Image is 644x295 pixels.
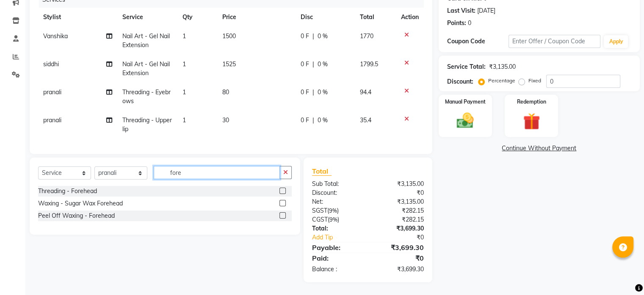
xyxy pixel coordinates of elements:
span: 0 % [318,32,328,41]
span: 0 F [301,116,309,125]
div: ( ) [306,206,368,215]
span: 1770 [360,32,373,40]
img: _cash.svg [451,111,479,130]
span: 1 [182,88,186,96]
div: Payable: [306,242,368,253]
div: 0 [468,19,471,28]
span: Nail Art - Gel Nail Extension [122,32,170,49]
div: ₹0 [368,188,430,197]
span: 35.4 [360,116,371,124]
span: 0 F [301,88,309,97]
div: Sub Total: [306,180,368,188]
span: 0 % [318,88,328,97]
div: Total: [306,224,368,233]
img: _gift.svg [518,111,545,132]
th: Service [117,8,177,27]
span: Vanshika [43,32,68,40]
span: 30 [222,116,229,124]
span: 0 % [318,116,328,125]
div: Balance : [306,265,368,274]
span: 1799.5 [360,60,378,68]
th: Stylist [38,8,117,27]
div: ₹3,135.00 [489,62,516,71]
input: Enter Offer / Coupon Code [509,35,601,48]
a: Continue Without Payment [440,144,638,153]
label: Percentage [488,77,515,84]
div: Waxing - Sugar Wax Forehead [38,199,123,208]
span: Total [312,167,332,176]
div: ₹282.15 [368,215,430,224]
span: 1500 [222,32,236,40]
div: ₹3,699.30 [368,265,430,274]
label: Fixed [528,77,541,84]
div: Peel Off Waxing - Forehead [38,211,115,220]
span: SGST [312,207,327,214]
div: Service Total: [447,62,486,71]
span: Threading - Eyebrows [122,88,171,105]
span: 1 [182,60,186,68]
div: Discount: [306,188,368,197]
div: ₹282.15 [368,206,430,215]
span: 0 % [318,60,328,69]
div: ₹0 [368,253,430,263]
label: Redemption [517,98,546,106]
span: | [312,60,314,69]
a: Add Tip [306,233,378,242]
th: Qty [177,8,217,27]
th: Disc [296,8,355,27]
span: 0 F [301,60,309,69]
div: Threading - Forehead [38,187,97,196]
span: Nail Art - Gel Nail Extension [122,60,170,77]
th: Action [396,8,424,27]
span: pranali [43,88,61,96]
div: ₹3,135.00 [368,180,430,188]
span: 80 [222,88,229,96]
span: 1 [182,32,186,40]
span: pranali [43,116,61,124]
div: ₹3,699.30 [368,242,430,253]
span: 0 F [301,32,309,41]
div: Paid: [306,253,368,263]
div: Last Visit: [447,6,475,15]
span: siddhi [43,60,59,68]
span: 94.4 [360,88,371,96]
span: CGST [312,216,328,223]
div: Coupon Code [447,37,509,46]
span: 1 [182,116,186,124]
span: | [312,116,314,125]
input: Search or Scan [154,166,280,179]
button: Apply [604,35,628,48]
th: Total [355,8,395,27]
div: ₹3,135.00 [368,197,430,206]
div: ₹0 [378,233,430,242]
div: ( ) [306,215,368,224]
th: Price [217,8,295,27]
span: 1525 [222,60,236,68]
div: [DATE] [477,6,495,15]
div: Discount: [447,77,473,86]
span: Threading - Upperlip [122,116,172,133]
span: | [312,32,314,41]
div: ₹3,699.30 [368,224,430,233]
div: Net: [306,197,368,206]
span: 9% [329,216,337,223]
span: | [312,88,314,97]
label: Manual Payment [445,98,486,106]
div: Points: [447,19,466,28]
span: 9% [329,207,337,214]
